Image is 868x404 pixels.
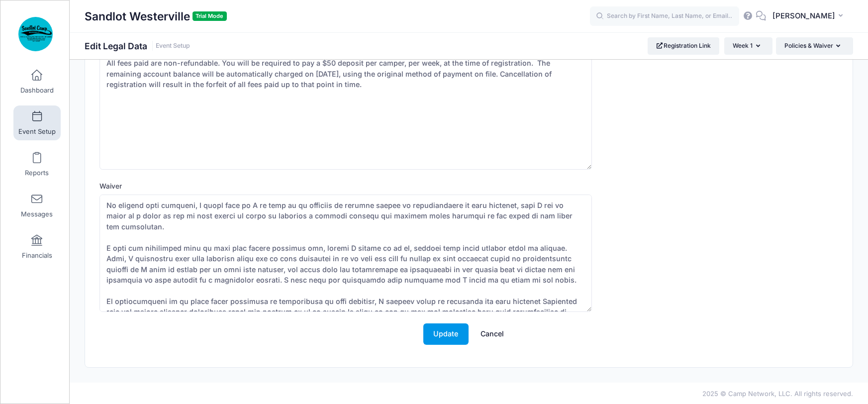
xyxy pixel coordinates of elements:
[471,323,514,345] a: Cancel
[21,210,53,218] span: Messages
[13,64,61,99] a: Dashboard
[590,6,739,26] input: Search by First Name, Last Name, or Email...
[13,147,61,182] a: Reports
[18,127,56,136] span: Event Setup
[423,323,469,345] button: Update
[20,86,54,95] span: Dashboard
[766,5,853,28] button: [PERSON_NAME]
[99,52,592,170] textarea: All fees paid are non-refundable. You will be required to pay a $50 deposit per camper, per week,...
[25,169,49,177] span: Reports
[17,15,54,53] img: Sandlot Westerville
[776,37,853,54] button: Policies & Waiver
[13,188,61,223] a: Messages
[13,105,61,140] a: Event Setup
[733,42,753,49] span: Week 1
[13,229,61,264] a: Financials
[99,181,284,191] label: Waiver
[0,10,70,58] a: Sandlot Westerville
[772,10,835,21] span: [PERSON_NAME]
[22,251,52,260] span: Financials
[648,37,720,54] a: Registration Link
[85,41,190,51] h1: Edit Legal Data
[156,42,190,50] a: Event Setup
[85,5,227,28] h1: Sandlot Westerville
[724,37,772,54] button: Week 1
[702,390,853,398] span: 2025 © Camp Network, LLC. All rights reserved.
[193,11,227,21] span: Trial Mode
